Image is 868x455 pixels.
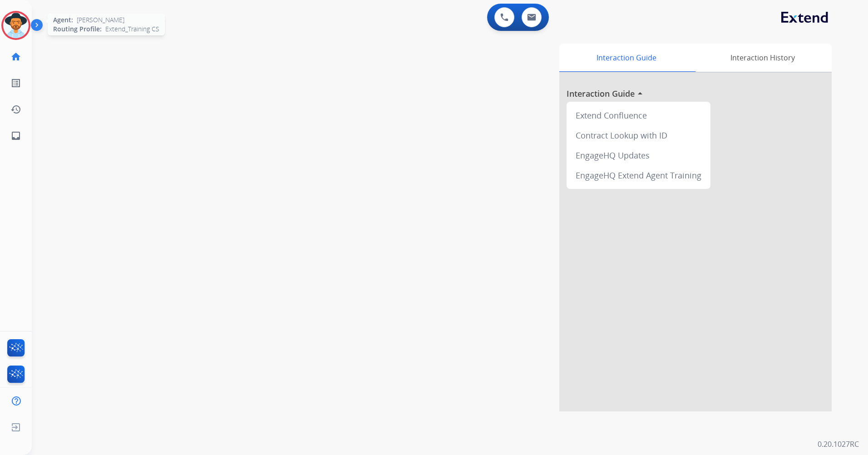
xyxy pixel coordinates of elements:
[77,15,124,25] span: [PERSON_NAME]
[3,13,29,38] img: avatar
[570,145,707,165] div: EngageHQ Updates
[53,15,73,25] span: Agent:
[10,130,21,141] mat-icon: inbox
[693,44,832,72] div: Interaction History
[559,44,693,72] div: Interaction Guide
[10,104,21,115] mat-icon: history
[818,439,859,450] p: 0.20.1027RC
[10,78,21,89] mat-icon: list_alt
[570,105,707,125] div: Extend Confluence
[570,125,707,145] div: Contract Lookup with ID
[105,25,159,34] span: Extend_Training CS
[570,165,707,185] div: EngageHQ Extend Agent Training
[10,51,21,62] mat-icon: home
[53,25,102,34] span: Routing Profile:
